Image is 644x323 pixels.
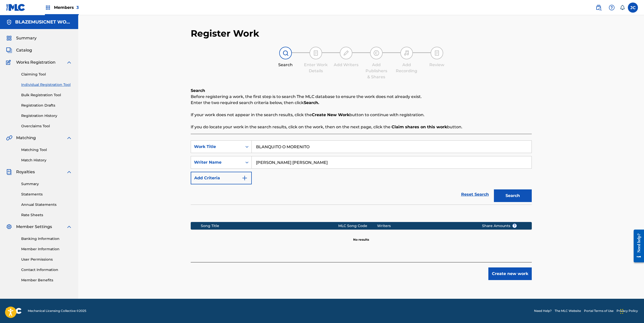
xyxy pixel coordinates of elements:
a: Need Help? [534,309,552,313]
p: No results [353,231,369,242]
img: logo [6,308,22,314]
span: Member Settings [16,224,52,230]
div: Work Title [194,144,239,150]
img: step indicator icon for Enter Work Details [313,50,319,56]
p: If your work does not appear in the search results, click the button to continue with registration. [191,112,532,118]
a: Individual Registration Tool [21,82,72,87]
img: Top Rightsholders [45,5,51,11]
div: Enter Work Details [303,62,328,74]
iframe: Chat Widget [619,299,644,323]
p: Before registering a work, the first step is to search The MLC database to ensure the work does n... [191,94,532,100]
img: search [596,5,602,11]
iframe: Resource Center [630,226,644,266]
img: step indicator icon for Add Writers [343,50,349,56]
img: 9d2ae6d4665cec9f34b9.svg [242,175,248,181]
div: Add Writers [333,62,359,68]
div: Notifications [620,5,625,10]
img: expand [66,224,72,230]
img: Member Settings [6,224,12,230]
div: Search [273,62,298,68]
button: Search [494,189,532,202]
div: Add Publishers & Shares [364,62,389,80]
b: Search [191,88,205,93]
img: expand [66,59,72,65]
div: Drag [620,304,623,319]
div: Writer Name [194,159,239,165]
img: Works Registration [6,59,13,65]
img: step indicator icon for Search [283,50,289,56]
img: Matching [6,135,12,141]
img: expand [66,135,72,141]
img: Catalog [6,47,12,53]
img: help [609,5,615,11]
h5: BLAZEMUSICNET WORLDWIDE [15,19,72,25]
a: Bulk Registration Tool [21,92,72,98]
strong: Create New Work [312,112,349,117]
button: Create new work [488,267,532,280]
span: ? [513,224,517,228]
img: step indicator icon for Add Recording [404,50,410,56]
p: If you do locate your work in the search results, click on the work, then on the next page, click... [191,124,532,130]
div: Song Title [201,223,338,229]
span: Royalties [16,169,35,175]
button: Add Criteria [191,172,252,184]
form: Search Form [191,140,532,205]
a: SummarySummary [6,35,37,41]
a: Reset Search [459,189,491,200]
a: Member Benefits [21,278,72,283]
a: Member Information [21,246,72,252]
strong: Search. [304,100,319,105]
a: Annual Statements [21,202,72,207]
a: Overclaims Tool [21,123,72,129]
div: User Menu [628,3,638,13]
a: Banking Information [21,236,72,241]
div: Review [424,62,450,68]
a: Rate Sheets [21,212,72,218]
span: Matching [16,135,36,141]
div: MLC Song Code [338,223,377,229]
img: expand [66,169,72,175]
h2: Register Work [191,28,259,39]
a: User Permissions [21,257,72,262]
a: Claiming Tool [21,72,72,77]
a: Public Search [594,3,604,13]
img: step indicator icon for Review [434,50,440,56]
a: Matching Tool [21,147,72,153]
div: Writers [377,223,474,229]
a: CatalogCatalog [6,47,32,53]
a: The MLC Website [555,309,581,313]
a: Privacy Policy [617,309,638,313]
a: Registration History [21,113,72,118]
span: Mechanical Licensing Collective © 2025 [28,309,86,313]
div: Help [607,3,617,13]
span: Summary [16,35,37,41]
img: Summary [6,35,12,41]
span: Share Amounts [482,223,517,229]
a: Registration Drafts [21,103,72,108]
span: Works Registration [16,59,55,65]
img: step indicator icon for Add Publishers & Shares [373,50,379,56]
img: Accounts [6,19,12,25]
div: Add Recording [394,62,419,74]
span: 3 [76,5,79,10]
p: Enter the two required search criteria below, then click [191,100,532,106]
strong: Claim shares on this work [391,125,447,129]
a: Statements [21,192,72,197]
span: Members [54,5,79,10]
span: Catalog [16,47,32,53]
img: MLC Logo [6,4,25,11]
a: Match History [21,158,72,163]
a: Portal Terms of Use [584,309,613,313]
a: Summary [21,181,72,187]
img: Royalties [6,169,12,175]
a: Contact Information [21,267,72,272]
